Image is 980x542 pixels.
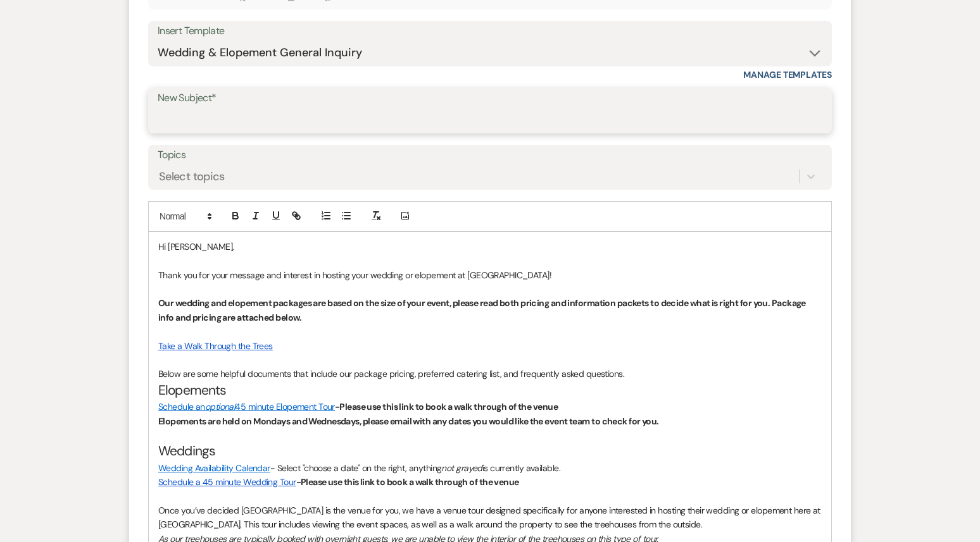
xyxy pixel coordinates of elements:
[441,462,482,474] em: not grayed
[158,476,296,488] a: Schedule a 45 minute Wedding Tour
[743,69,832,80] a: Manage Templates
[205,401,236,412] a: optional
[158,461,822,475] p: - Select "choose a date" on the right, anything is currently available.
[158,340,273,352] a: Take a Walk Through the Trees
[335,401,558,412] strong: -Please use this link to book a walk through of the venue
[158,442,822,460] h2: Weddings
[159,168,225,185] div: Select topics
[158,268,822,282] p: Thank you for your message and interest in hosting your wedding or elopement at [GEOGRAPHIC_DATA]!
[158,367,822,381] p: Below are some helpful documents that include our package pricing, preferred catering list, and f...
[158,401,205,412] a: Schedule an
[158,22,822,40] div: Insert Template
[158,462,270,474] a: Wedding Availability Calendar
[296,476,519,488] strong: -Please use this link to book a walk through of the venue
[158,240,822,254] p: Hi [PERSON_NAME],
[158,146,822,164] label: Topics
[158,89,822,108] label: New Subject*
[235,401,335,412] a: 45 minute Elopement Tour
[158,503,822,532] p: Once you’ve decided [GEOGRAPHIC_DATA] is the venue for you, w ide.
[158,297,807,323] strong: Our wedding and elopement packages are based on the size of your event, please read both pricing ...
[158,381,822,400] h2: Elopements
[158,416,659,427] strong: Elopements are held on Mondays and Wednesdays, please email with any dates you would like the eve...
[158,505,822,530] span: e have a venue tour designed specifically for anyone interested in hosting their wedding or elope...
